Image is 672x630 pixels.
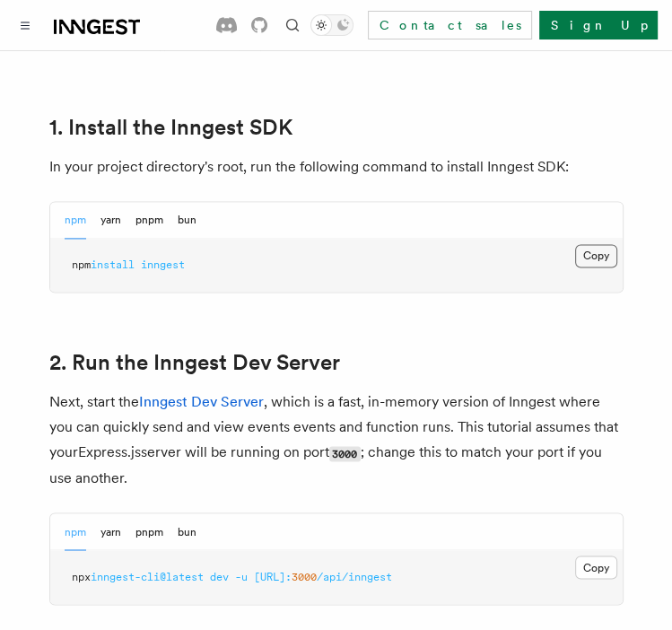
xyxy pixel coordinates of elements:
button: bun [178,513,196,550]
button: yarn [100,202,121,239]
button: Copy [575,244,617,267]
span: /api/inngest [317,570,392,582]
a: Sign Up [539,11,658,39]
code: 3000 [329,446,361,461]
p: In your project directory's root, run the following command to install Inngest SDK: [49,154,624,179]
span: -u [235,570,248,582]
button: npm [65,513,86,550]
a: Inngest Dev Server [139,393,264,410]
span: inngest [141,258,185,271]
p: Next, start the , which is a fast, in-memory version of Inngest where you can quickly send and vi... [49,389,624,491]
button: Find something... [282,14,303,36]
span: npm [72,258,91,271]
span: npx [72,570,91,582]
a: 2. Run the Inngest Dev Server [49,350,340,375]
button: npm [65,202,86,239]
span: [URL]: [254,570,292,582]
button: Toggle navigation [14,14,36,36]
span: dev [210,570,229,582]
button: yarn [100,513,121,550]
button: Toggle dark mode [310,14,353,36]
span: inngest-cli@latest [91,570,204,582]
button: Copy [575,556,617,579]
button: bun [178,202,196,239]
span: 3000 [292,570,317,582]
a: 1. Install the Inngest SDK [49,115,292,140]
span: install [91,258,135,271]
a: Contact sales [368,11,532,39]
button: pnpm [135,202,163,239]
button: pnpm [135,513,163,550]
